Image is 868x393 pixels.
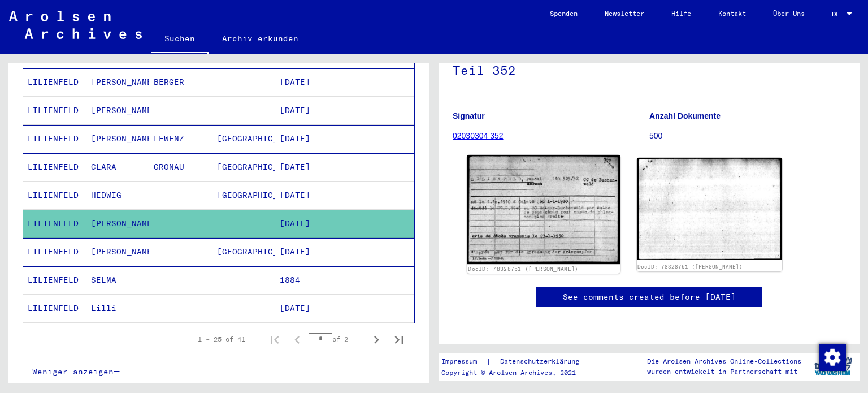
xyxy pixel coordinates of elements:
[649,130,845,142] p: 500
[818,343,845,370] div: Zustimmung ändern
[637,264,743,270] a: DocID: 78328751 ([PERSON_NAME])
[149,153,212,181] mat-cell: GRONAU
[637,158,783,260] img: 002.jpg
[23,266,86,294] mat-cell: LILIENFELD
[86,295,150,322] mat-cell: Lilli
[86,266,150,294] mat-cell: SELMA
[832,10,844,18] span: DE
[388,328,410,351] button: Last page
[212,125,276,153] mat-cell: [GEOGRAPHIC_DATA]
[275,210,338,237] mat-cell: [DATE]
[23,295,86,322] mat-cell: LILIENFELD
[86,97,150,124] mat-cell: [PERSON_NAME]
[209,25,312,52] a: Archiv erkunden
[86,182,150,209] mat-cell: HEDWIG
[275,266,338,294] mat-cell: 1884
[647,356,801,366] p: Die Arolsen Archives Online-Collections
[649,111,721,120] b: Anzahl Dokumente
[309,334,365,344] div: of 2
[23,125,86,153] mat-cell: LILIENFELD
[212,238,276,266] mat-cell: [GEOGRAPHIC_DATA]
[275,238,338,266] mat-cell: [DATE]
[275,68,338,96] mat-cell: [DATE]
[563,291,736,303] a: See comments created before [DATE]
[812,352,854,381] img: yv_logo.png
[86,210,150,237] mat-cell: [PERSON_NAME]
[275,97,338,124] mat-cell: [DATE]
[453,131,504,140] a: 02030304 352
[441,356,486,368] a: Impressum
[275,153,338,181] mat-cell: [DATE]
[86,125,150,153] mat-cell: [PERSON_NAME]
[198,334,245,344] div: 1 – 25 of 41
[275,295,338,322] mat-cell: [DATE]
[467,155,620,264] img: 001.jpg
[86,153,150,181] mat-cell: CLARA
[647,366,801,377] p: wurden entwickelt in Partnerschaft mit
[23,361,129,382] button: Weniger anzeigen
[23,68,86,96] mat-cell: LILIENFELD
[32,366,114,377] span: Weniger anzeigen
[441,368,593,378] p: Copyright © Arolsen Archives, 2021
[263,328,286,351] button: First page
[151,25,209,54] a: Suchen
[441,356,593,368] div: |
[468,266,578,273] a: DocID: 78328751 ([PERSON_NAME])
[212,182,276,209] mat-cell: [GEOGRAPHIC_DATA]
[491,356,593,368] a: Datenschutzerklärung
[275,182,338,209] mat-cell: [DATE]
[23,210,86,237] mat-cell: LILIENFELD
[86,68,150,96] mat-cell: [PERSON_NAME]
[23,153,86,181] mat-cell: LILIENFELD
[23,182,86,209] mat-cell: LILIENFELD
[365,328,388,351] button: Next page
[86,238,150,266] mat-cell: [PERSON_NAME]
[212,153,276,181] mat-cell: [GEOGRAPHIC_DATA]
[9,11,142,39] img: Arolsen_neg.svg
[819,344,846,371] img: Zustimmung ändern
[453,111,485,120] b: Signatur
[23,97,86,124] mat-cell: LILIENFELD
[149,125,212,153] mat-cell: LEWENZ
[286,328,309,351] button: Previous page
[149,68,212,96] mat-cell: BERGER
[453,44,845,94] h1: Teil 352
[275,125,338,153] mat-cell: [DATE]
[23,238,86,266] mat-cell: LILIENFELD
